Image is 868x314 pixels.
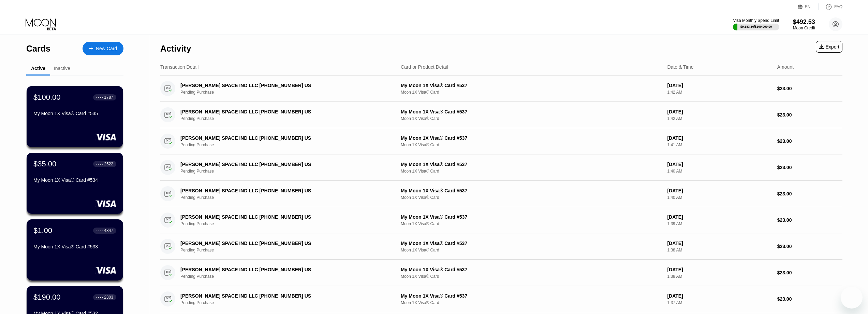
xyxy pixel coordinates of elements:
[667,169,771,174] div: 1:40 AM
[401,300,662,305] div: Moon 1X Visa® Card
[180,116,392,121] div: Pending Purchase
[180,142,392,147] div: Pending Purchase
[798,3,819,10] div: EN
[777,165,842,170] div: $23.00
[667,300,771,305] div: 1:37 AM
[819,44,839,50] div: Export
[160,233,842,260] div: [PERSON_NAME] SPACE IND LLC [PHONE_NUMBER] USPending PurchaseMy Moon 1X Visa® Card #537Moon 1X Vi...
[180,195,392,200] div: Pending Purchase
[160,76,842,102] div: [PERSON_NAME] SPACE IND LLC [PHONE_NUMBER] USPending PurchaseMy Moon 1X Visa® Card #537Moon 1X Vi...
[180,293,377,299] div: [PERSON_NAME] SPACE IND LLC [PHONE_NUMBER] US
[816,41,842,53] div: Export
[777,64,794,70] div: Amount
[401,195,662,200] div: Moon 1X Visa® Card
[777,191,842,196] div: $23.00
[401,64,448,70] div: Card or Product Detail
[160,64,198,70] div: Transaction Detail
[96,46,117,52] div: New Card
[160,286,842,312] div: [PERSON_NAME] SPACE IND LLC [PHONE_NUMBER] USPending PurchaseMy Moon 1X Visa® Card #537Moon 1X Vi...
[667,142,771,147] div: 1:41 AM
[667,64,693,70] div: Date & Time
[180,221,392,226] div: Pending Purchase
[667,293,771,299] div: [DATE]
[31,66,45,71] div: Active
[841,287,863,309] iframe: Кнопка запуска окна обмена сообщениями
[401,162,662,167] div: My Moon 1X Visa® Card #537
[401,221,662,226] div: Moon 1X Visa® Card
[401,214,662,220] div: My Moon 1X Visa® Card #537
[777,270,842,275] div: $23.00
[180,162,377,167] div: [PERSON_NAME] SPACE IND LLC [PHONE_NUMBER] US
[180,188,377,193] div: [PERSON_NAME] SPACE IND LLC [PHONE_NUMBER] US
[740,25,772,28] div: $9,583.80 / $100,000.00
[83,42,123,55] div: New Card
[401,142,662,147] div: Moon 1X Visa® Card
[180,300,392,305] div: Pending Purchase
[401,169,662,174] div: Moon 1X Visa® Card
[401,109,662,114] div: My Moon 1X Visa® Card #537
[180,248,392,252] div: Pending Purchase
[180,267,377,272] div: [PERSON_NAME] SPACE IND LLC [PHONE_NUMBER] US
[33,177,116,183] div: My Moon 1X Visa® Card #534
[104,95,113,100] div: 1787
[401,90,662,95] div: Moon 1X Visa® Card
[733,18,779,30] div: Visa Monthly Spend Limit$9,583.80/$100,000.00
[160,44,191,54] div: Activity
[33,226,52,235] div: $1.00
[180,83,377,88] div: [PERSON_NAME] SPACE IND LLC [PHONE_NUMBER] US
[180,90,392,95] div: Pending Purchase
[33,293,61,302] div: $190.00
[96,296,103,298] div: ● ● ● ●
[819,3,842,10] div: FAQ
[667,162,771,167] div: [DATE]
[180,169,392,174] div: Pending Purchase
[793,18,815,30] div: $492.53Moon Credit
[160,181,842,207] div: [PERSON_NAME] SPACE IND LLC [PHONE_NUMBER] USPending PurchaseMy Moon 1X Visa® Card #537Moon 1X Vi...
[27,153,123,214] div: $35.00● ● ● ●2522My Moon 1X Visa® Card #534
[180,214,377,220] div: [PERSON_NAME] SPACE IND LLC [PHONE_NUMBER] US
[777,86,842,91] div: $23.00
[160,128,842,154] div: [PERSON_NAME] SPACE IND LLC [PHONE_NUMBER] USPending PurchaseMy Moon 1X Visa® Card #537Moon 1X Vi...
[180,109,377,114] div: [PERSON_NAME] SPACE IND LLC [PHONE_NUMBER] US
[180,135,377,141] div: [PERSON_NAME] SPACE IND LLC [PHONE_NUMBER] US
[667,90,771,95] div: 1:42 AM
[160,260,842,286] div: [PERSON_NAME] SPACE IND LLC [PHONE_NUMBER] USPending PurchaseMy Moon 1X Visa® Card #537Moon 1X Vi...
[96,163,103,165] div: ● ● ● ●
[180,274,392,279] div: Pending Purchase
[793,18,815,26] div: $492.53
[793,26,815,30] div: Moon Credit
[401,241,662,246] div: My Moon 1X Visa® Card #537
[401,248,662,252] div: Moon 1X Visa® Card
[401,83,662,88] div: My Moon 1X Visa® Card #537
[33,244,116,249] div: My Moon 1X Visa® Card #533
[834,4,842,9] div: FAQ
[27,86,123,147] div: $100.00● ● ● ●1787My Moon 1X Visa® Card #535
[26,44,50,54] div: Cards
[667,267,771,272] div: [DATE]
[96,96,103,98] div: ● ● ● ●
[667,221,771,226] div: 1:39 AM
[401,188,662,193] div: My Moon 1X Visa® Card #537
[33,111,116,116] div: My Moon 1X Visa® Card #535
[667,214,771,220] div: [DATE]
[27,219,123,281] div: $1.00● ● ● ●4847My Moon 1X Visa® Card #533
[667,195,771,200] div: 1:40 AM
[104,162,113,166] div: 2522
[777,138,842,144] div: $23.00
[104,228,113,233] div: 4847
[733,18,779,23] div: Visa Monthly Spend Limit
[777,217,842,223] div: $23.00
[33,93,61,102] div: $100.00
[54,66,70,71] div: Inactive
[667,274,771,279] div: 1:38 AM
[401,116,662,121] div: Moon 1X Visa® Card
[401,274,662,279] div: Moon 1X Visa® Card
[96,230,103,232] div: ● ● ● ●
[104,295,113,300] div: 2303
[667,188,771,193] div: [DATE]
[160,207,842,233] div: [PERSON_NAME] SPACE IND LLC [PHONE_NUMBER] USPending PurchaseMy Moon 1X Visa® Card #537Moon 1X Vi...
[667,241,771,246] div: [DATE]
[667,135,771,141] div: [DATE]
[180,241,377,246] div: [PERSON_NAME] SPACE IND LLC [PHONE_NUMBER] US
